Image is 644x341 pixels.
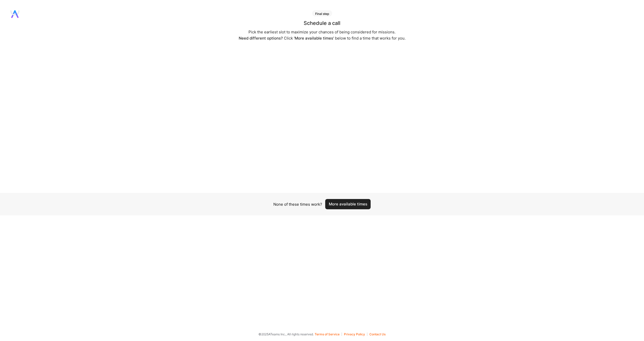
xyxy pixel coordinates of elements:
[325,199,371,209] button: More available times
[239,29,406,41] div: Pick the earliest slot to maximize your chances of being considered for missions. Click below to ...
[315,333,342,336] button: Terms of Service
[369,333,386,336] button: Contact Us
[304,21,340,26] div: Schedule a call
[258,331,314,337] span: © 2025 ATeams Inc., All rights reserved.
[239,36,283,41] span: Need different options?
[273,202,322,207] div: None of these times work?
[312,10,332,16] div: Final step
[294,36,334,41] span: 'More available times'
[344,333,367,336] button: Privacy Policy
